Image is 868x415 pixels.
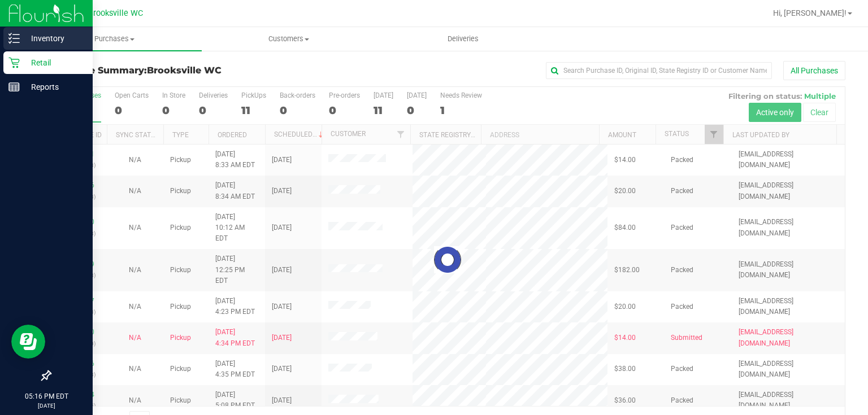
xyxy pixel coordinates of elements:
button: All Purchases [783,61,845,80]
inline-svg: Retail [8,57,20,68]
p: 05:16 PM EDT [5,391,88,401]
a: Deliveries [376,27,550,51]
h3: Purchase Summary: [50,65,315,76]
span: Purchases [27,34,202,44]
span: Customers [202,34,376,44]
a: Purchases [27,27,202,51]
span: Hi, [PERSON_NAME]! [773,8,847,18]
a: Customers [202,27,376,51]
p: Inventory [20,32,88,45]
p: [DATE] [5,401,88,410]
p: Retail [20,56,88,69]
input: Search Purchase ID, Original ID, State Registry ID or Customer Name... [546,62,772,79]
inline-svg: Reports [8,81,20,93]
span: Brooksville WC [88,8,143,18]
span: Brooksville WC [147,65,222,76]
p: Reports [20,80,88,94]
span: Deliveries [432,34,494,44]
inline-svg: Inventory [8,33,20,44]
iframe: Resource center [11,325,45,359]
